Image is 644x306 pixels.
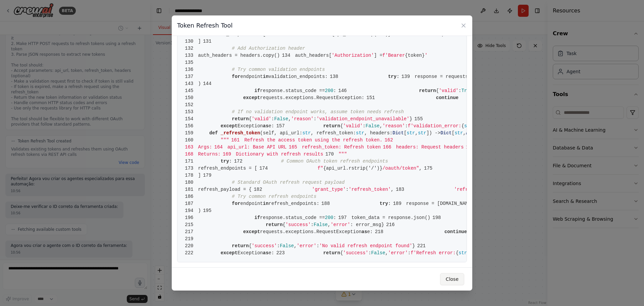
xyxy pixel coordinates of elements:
[183,151,221,157] span: Returns:
[183,94,198,101] span: 150
[237,123,263,129] span: Exception
[237,250,263,256] span: Exception
[373,228,388,235] span: 218
[399,73,415,80] span: 139
[249,243,252,249] span: {
[336,87,352,94] span: 146
[232,158,247,165] span: 172
[461,123,464,129] span: {
[183,235,198,243] span: 219
[374,53,382,58] span: ] =
[425,53,427,58] span: '
[183,87,198,94] span: 145
[338,151,347,157] span: """
[285,222,311,227] span: 'success'
[201,38,216,45] span: 131
[297,243,317,249] span: 'error'
[183,207,198,214] span: 194
[221,151,323,157] span: Dictionary with refresh results
[281,159,388,164] span: # Common OAuth token refresh endpoints
[385,32,391,37] span: )}
[221,137,229,143] span: """
[183,158,198,165] span: 171
[212,144,228,151] span: 164
[332,32,377,37] span: {api_url.rstrip(
[183,165,198,172] span: 173
[381,144,464,150] span: headers: Request headers
[255,215,260,220] span: if
[212,144,287,150] span: api_url: Base API URL
[391,32,441,37] span: /oauth/token/info"
[430,214,446,221] span: 198
[252,186,267,193] span: 182
[288,116,291,122] span: ,
[183,144,212,150] span: Args:
[340,250,343,256] span: {
[183,179,198,186] span: 180
[330,222,350,227] span: 'error'
[429,130,441,136] span: ) ->
[454,187,496,192] span: 'refresh_token'
[391,187,393,192] span: ,
[368,166,377,171] span: '/'
[183,172,198,179] span: 178
[263,123,269,129] span: as
[418,130,426,136] span: str
[274,116,288,122] span: False
[201,80,216,87] span: 144
[391,201,477,206] span: response = [DOMAIN_NAME](
[382,53,405,58] span: f'Bearer
[452,130,454,136] span: [
[201,207,216,214] span: 195
[464,144,479,151] span: 167
[410,116,412,122] span: }
[336,215,430,220] span: token_data = response.json()
[323,166,368,171] span: {api_url.rstrip(
[183,81,201,86] span: )
[463,130,466,136] span: ,
[405,123,408,129] span: :
[442,32,444,37] span: ,
[257,165,273,172] span: 174
[286,144,302,151] span: 165
[444,229,467,234] span: continue
[183,186,198,193] span: 181
[183,130,198,137] span: 159
[436,95,459,100] span: continue
[382,123,405,129] span: 'reason'
[364,94,380,101] span: 151
[314,116,316,122] span: :
[252,243,277,249] span: 'success'
[371,250,385,256] span: False
[183,166,257,171] span: refresh_endpoints = [
[255,88,260,93] span: if
[183,101,198,108] span: 152
[415,130,418,136] span: ,
[328,222,330,227] span: ,
[294,243,297,249] span: ,
[356,130,364,136] span: str
[274,123,289,130] span: 157
[440,130,452,136] span: Dict
[333,215,336,220] span: :
[221,123,237,129] span: except
[221,130,260,136] span: _refresh_token
[183,144,198,151] span: 163
[408,250,411,256] span: :
[312,187,346,192] span: 'grant_type'
[183,52,198,59] span: 133
[183,137,198,144] span: 160
[277,243,280,249] span: :
[240,201,263,206] span: endpoint
[209,130,218,136] span: def
[411,250,455,256] span: f'Refresh error:
[461,88,473,93] span: True
[183,59,198,66] span: 135
[343,250,369,256] span: 'success'
[240,74,263,79] span: endpoint
[381,144,396,151] span: 166
[183,73,198,80] span: 137
[260,95,364,100] span: requests.exceptions.RequestException:
[459,250,467,256] span: str
[405,53,425,58] span: {token}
